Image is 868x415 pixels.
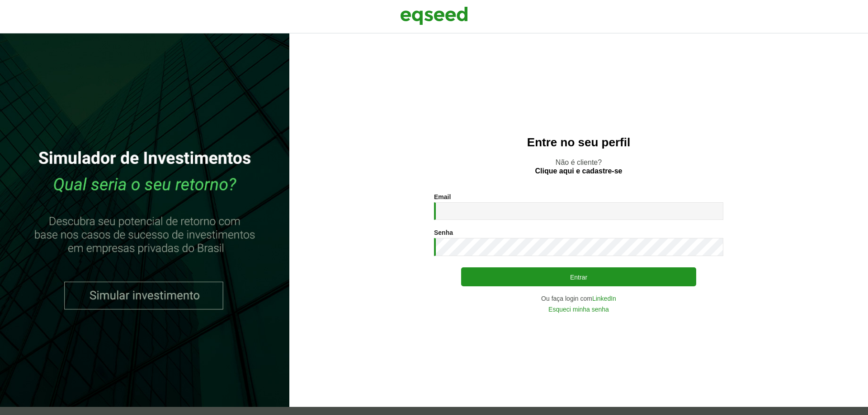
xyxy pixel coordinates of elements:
p: Não é cliente? [307,158,850,175]
a: LinkedIn [592,295,616,302]
div: Ou faça login com [434,295,723,302]
h2: Entre no seu perfil [307,136,850,149]
button: Entrar [461,267,696,286]
label: Email [434,194,451,200]
a: Clique aqui e cadastre-se [535,168,623,175]
a: Esqueci minha senha [548,306,609,312]
label: Senha [434,229,453,236]
img: EqSeed Logo [400,5,468,27]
